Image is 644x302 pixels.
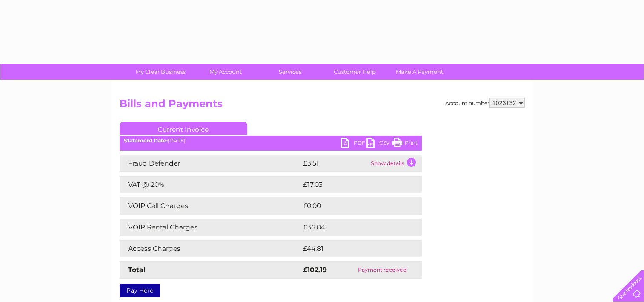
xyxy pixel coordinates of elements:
td: £36.84 [301,219,405,236]
a: Customer Help [320,64,390,80]
a: My Account [190,64,260,80]
a: PDF [341,138,366,150]
td: Fraud Defender [120,155,301,172]
td: £3.51 [301,155,369,172]
h2: Bills and Payments [120,98,525,114]
a: Print [392,138,418,150]
td: VOIP Call Charges [120,197,301,215]
div: Account number [445,98,525,108]
td: Access Charges [120,240,301,257]
a: Current Invoice [120,122,247,135]
td: £0.00 [301,197,402,215]
a: My Clear Business [126,64,196,80]
strong: £102.19 [303,266,327,274]
td: VAT @ 20% [120,176,301,193]
td: Payment received [343,261,421,279]
a: Make A Payment [384,64,455,80]
div: [DATE] [120,138,422,144]
a: Services [255,64,325,80]
a: Pay Here [120,284,160,297]
td: Show details [369,155,422,172]
td: VOIP Rental Charges [120,219,301,236]
b: Statement Date: [124,137,168,144]
strong: Total [128,266,146,274]
a: CSV [366,138,392,150]
td: £17.03 [301,176,404,193]
td: £44.81 [301,240,404,257]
